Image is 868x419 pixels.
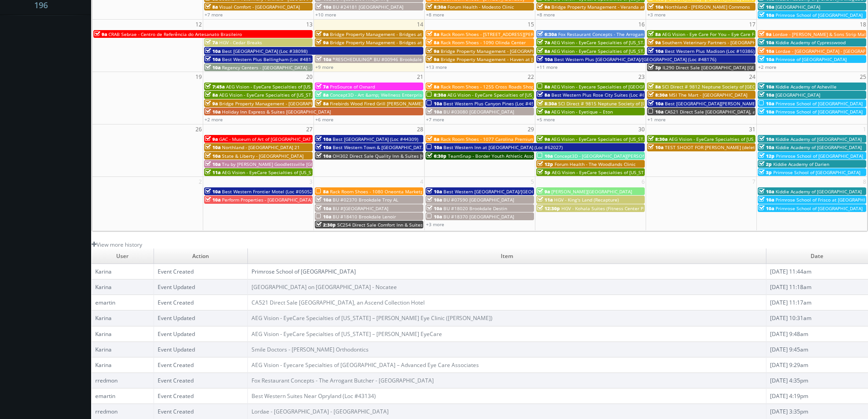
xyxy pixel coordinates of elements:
span: 9a [537,136,550,142]
td: [DATE] 10:31am [766,310,868,326]
span: Rack Room Shoes - 1090 Olinda Center [441,39,526,46]
span: AEG Vision - EyeCare Specialties of [US_STATE] – [PERSON_NAME] EyeCare [222,169,384,176]
span: 24 [748,72,756,82]
span: Best Western Plus Bellingham (Loc #48188) [222,56,318,62]
td: [DATE] 11:44am [766,264,868,279]
span: 10a [316,144,331,150]
td: [DATE] 9:45am [766,341,868,357]
span: 3 [308,177,313,186]
span: Best [GEOGRAPHIC_DATA] (Loc #44309) [333,136,418,142]
span: 21 [416,72,424,82]
span: 8a [316,100,329,107]
span: 8a [537,83,550,90]
span: AEG Vision - EyeCare Specialties of [US_STATE] – Eyeworks of San Mateo Optometry [447,92,630,98]
span: 10a [205,144,221,150]
td: Event Created [154,372,247,388]
span: 7a [205,39,218,46]
a: +5 more [537,116,555,123]
span: 8:30a [426,4,446,10]
span: 10a [426,205,442,212]
span: 10a [205,109,221,115]
span: 10a [205,48,221,54]
span: 29 [527,124,535,134]
span: 9a [759,31,771,37]
span: Holiday Inn Express & Suites [GEOGRAPHIC_DATA] [222,109,331,115]
span: Lordae - [PERSON_NAME] & Sons Strip Mall [773,31,867,37]
span: 10a [648,4,663,10]
span: 10a [426,144,442,150]
span: Primrose School of [GEOGRAPHIC_DATA] [773,169,860,176]
td: emartin [92,388,154,404]
a: +1 more [647,116,666,123]
span: HGV - Cedar Breaks [219,39,262,46]
span: 10a [316,213,331,220]
td: Event Updated [154,279,247,295]
a: Smile Doctors - [PERSON_NAME] Orthodontics [252,346,369,353]
span: 10a [759,197,774,203]
span: 11a [537,197,553,203]
span: 5p [537,169,550,176]
td: Karina [92,357,154,372]
span: 6:30a [537,31,557,37]
span: 8a [426,83,439,90]
span: 8a [537,92,550,98]
span: 10a [759,92,774,98]
span: 8a [316,92,329,98]
span: AEG Vision - EyeCare Specialties of [US_STATE] – [PERSON_NAME] EyeCare [551,39,713,46]
span: 9a [205,136,218,142]
span: 25 [859,72,867,82]
span: 3p [648,64,661,71]
span: 8a [426,136,439,142]
span: 12 [195,20,203,29]
span: 10a [316,4,331,10]
span: 28 [416,124,424,134]
span: AEG Vision - EyeCare Specialties of [US_STATE] – Family Vision Care Center [219,92,382,98]
td: Event Created [154,388,247,404]
span: Kiddie Academy of [GEOGRAPHIC_DATA] [776,188,862,195]
td: Event Created [154,264,247,279]
td: emartin [92,295,154,310]
span: Primrose School of [GEOGRAPHIC_DATA] [776,109,863,115]
span: 9a [205,100,218,107]
span: 26 [195,124,203,134]
span: Kiddie Academy of [GEOGRAPHIC_DATA] [776,136,862,142]
span: [PERSON_NAME][GEOGRAPHIC_DATA] [551,188,632,195]
span: SC254 Direct Sale Comfort Inn & Suites at I-85 [337,222,438,228]
span: GAC - Museum of Art of [GEOGRAPHIC_DATA][PERSON_NAME] (second shoot) [219,136,385,142]
a: +8 more [426,11,444,18]
span: Forum Health - The Woodlands Clinic [555,161,636,167]
span: HGV - King's Land (Recapture) [554,197,619,203]
span: 10a [759,56,774,62]
span: Fox Restaurant Concepts - The Arrogant Butcher - [GEOGRAPHIC_DATA] [558,31,713,37]
span: Southern Veterinary Partners - [GEOGRAPHIC_DATA] [662,39,775,46]
span: Rack Room Shoes - 1077 Carolina Premium Outlets [441,136,552,142]
span: Primrose School of [GEOGRAPHIC_DATA] [776,12,863,18]
span: TEST SHOOT FOR [PERSON_NAME] (delete after confirming Smartbook is working for her) [665,144,860,150]
span: 8a [648,31,661,37]
span: 10a [205,153,221,159]
span: Visual Comfort - [GEOGRAPHIC_DATA] [219,4,300,10]
td: Karina [92,264,154,279]
span: 8a [537,48,550,54]
a: +9 more [315,64,334,70]
a: AEG Vision - EyeCare Specialties of [US_STATE] – [PERSON_NAME] Eye Clinic ([PERSON_NAME]) [252,314,493,322]
span: Tru by [PERSON_NAME] Goodlettsville [GEOGRAPHIC_DATA] [222,161,351,167]
span: 9a [648,39,661,46]
span: 9a [426,56,439,62]
span: 6 [641,177,646,186]
td: [DATE] 9:29am [766,357,868,372]
span: 13 [305,20,313,29]
span: 10a [759,109,774,115]
span: AEG Vision - Eyecare Specialties of [GEOGRAPHIC_DATA] – Advanced Eye Care Associates [551,83,744,90]
span: 10a [316,205,331,212]
span: 2p [759,161,772,167]
span: Best [GEOGRAPHIC_DATA] (Loc #38098) [222,48,308,54]
span: 17 [748,20,756,29]
span: 8:30a [648,136,668,142]
a: +7 more [426,116,444,123]
span: 10a [205,64,221,71]
span: 7a [537,39,550,46]
span: 12:30p [537,205,560,212]
span: 10a [759,39,774,46]
td: Item [248,248,766,264]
